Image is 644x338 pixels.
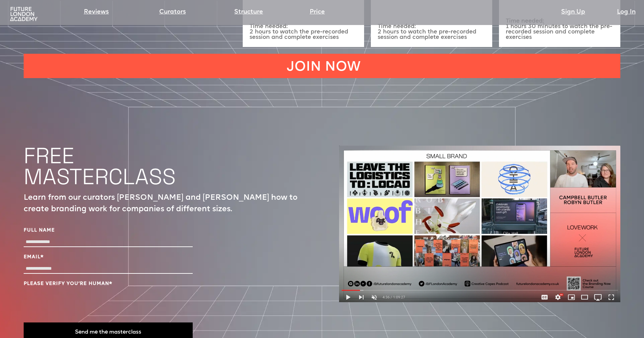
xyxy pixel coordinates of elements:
h1: FREE MASTERCLASS [24,145,176,187]
a: Structure [234,7,263,17]
label: Please verify you’re human [24,281,193,287]
p: Time needed: 2 hours to watch the pre-recorded session and complete exercises [249,24,357,40]
p: Learn from our curators [PERSON_NAME] and [PERSON_NAME] how to create branding work for companies... [24,192,305,215]
label: Full Name [24,227,193,234]
p: Time needed: 1 hours 30 minutes to watch the pre-recorded session and complete exercises [506,19,614,40]
a: Curators [159,7,186,17]
p: Time needed: 2 hours to watch the pre-recorded session and complete exercises [378,24,485,40]
a: Reviews [84,7,109,17]
a: Price [310,7,325,17]
a: Log In [617,7,636,17]
iframe: reCAPTCHA [24,291,126,317]
a: JOIN NOW [24,54,620,78]
label: Email [24,254,193,261]
a: Sign Up [561,7,585,17]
